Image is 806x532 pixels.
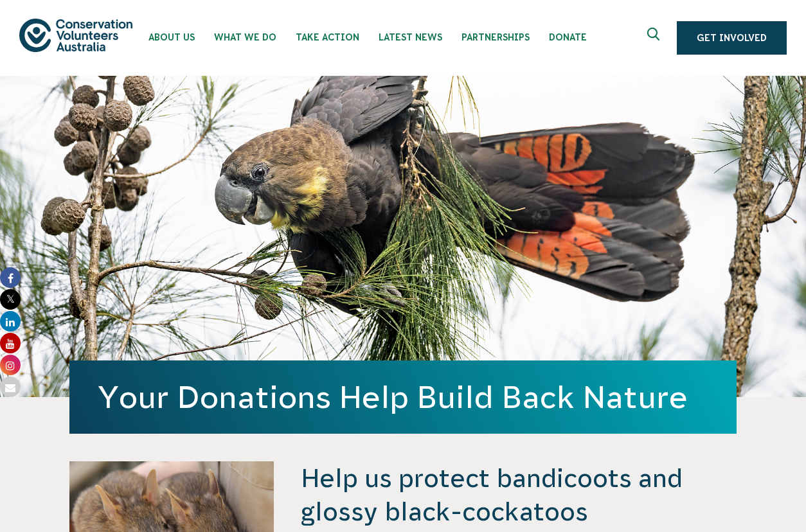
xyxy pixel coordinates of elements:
span: What We Do [214,32,276,42]
a: Get Involved [677,21,787,55]
span: About Us [148,32,195,42]
span: Latest News [379,32,442,42]
span: Donate [549,32,587,42]
span: Partnerships [461,32,530,42]
h4: Help us protect bandicoots and glossy black-cockatoos [301,461,737,528]
span: Expand search box [647,28,663,48]
span: Take Action [296,32,359,42]
button: Expand search box Close search box [640,22,670,53]
h1: Your Donations Help Build Back Nature [98,380,708,414]
img: logo.svg [19,19,132,51]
